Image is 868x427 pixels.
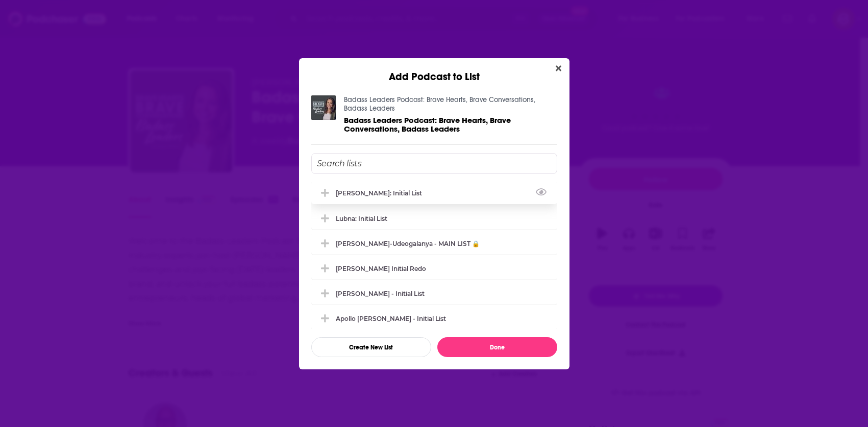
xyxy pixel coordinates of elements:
a: Badass Leaders Podcast: Brave Hearts, Brave Conversations, Badass Leaders [344,116,557,133]
button: Done [437,337,557,357]
div: Catrina Initial Redo [311,257,557,280]
div: [PERSON_NAME]-Udeogalanya - MAIN LIST 🔒 [336,240,480,247]
button: View Link [422,195,428,196]
div: Apollo [PERSON_NAME] - Initial List [336,315,446,322]
img: Badass Leaders Podcast: Brave Hearts, Brave Conversations, Badass Leaders [311,95,336,120]
div: Marlena: Initial List [311,182,557,204]
div: Adaeze Iloeje-Udeogalanya - MAIN LIST 🔒 [311,232,557,255]
button: Create New List [311,337,431,357]
span: Badass Leaders Podcast: Brave Hearts, Brave Conversations, Badass Leaders [344,115,511,134]
div: [PERSON_NAME] Initial Redo [336,265,426,272]
div: Lubna: Initial List [336,215,387,222]
button: Close [552,62,565,75]
div: [PERSON_NAME] - Initial List [336,290,425,297]
div: Add Podcast To List [311,153,557,357]
div: Add Podcast to List [299,58,569,83]
div: Apollo Emeka - Initial List [311,307,557,330]
div: [PERSON_NAME]: Initial List [336,189,428,197]
div: Catrina Craft - Initial List [311,282,557,305]
div: Lubna: Initial List [311,207,557,230]
a: Badass Leaders Podcast: Brave Hearts, Brave Conversations, Badass Leaders [344,95,535,113]
input: Search lists [311,153,557,174]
